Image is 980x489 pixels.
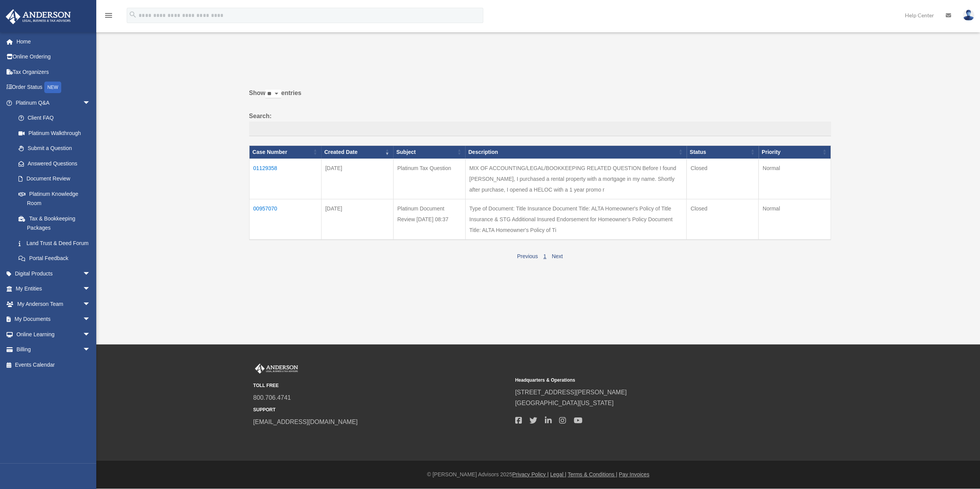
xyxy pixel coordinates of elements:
[393,199,465,240] td: Platinum Document Review [DATE] 08:37
[552,253,563,259] a: Next
[465,199,687,240] td: Type of Document: Title Insurance Document Title: ALTA Homeowner's Policy of Title Insurance & ST...
[5,95,98,110] a: Platinum Q&Aarrow_drop_down
[253,406,510,414] small: SUPPORT
[11,171,98,187] a: Document Review
[5,357,102,372] a: Events Calendar
[759,199,831,240] td: Normal
[512,471,549,477] a: Privacy Policy |
[11,235,98,251] a: Land Trust & Deed Forum
[11,186,98,211] a: Platinum Knowledge Room
[96,470,980,479] div: © [PERSON_NAME] Advisors 2025
[249,88,831,106] label: Show entries
[5,266,102,281] a: Digital Productsarrow_drop_down
[253,419,358,425] a: [EMAIL_ADDRESS][DOMAIN_NAME]
[759,145,831,159] th: Priority: activate to sort column ascending
[129,10,137,19] i: search
[253,382,510,390] small: TOLL FREE
[83,342,98,358] span: arrow_drop_down
[104,13,113,20] a: menu
[11,211,98,235] a: Tax & Bookkeeping Packages
[11,110,98,126] a: Client FAQ
[5,49,102,65] a: Online Ordering
[5,327,102,342] a: Online Learningarrow_drop_down
[5,64,102,80] a: Tax Organizers
[83,312,98,327] span: arrow_drop_down
[393,145,465,159] th: Subject: activate to sort column ascending
[515,376,772,384] small: Headquarters & Operations
[104,11,113,20] i: menu
[515,400,614,406] a: [GEOGRAPHIC_DATA][US_STATE]
[11,251,98,266] a: Portal Feedback
[3,9,73,24] img: Anderson Advisors Platinum Portal
[253,364,300,374] img: Anderson Advisors Platinum Portal
[759,159,831,199] td: Normal
[465,145,687,159] th: Description: activate to sort column ascending
[5,80,102,95] a: Order StatusNEW
[687,145,759,159] th: Status: activate to sort column ascending
[11,141,98,156] a: Submit a Question
[321,159,393,199] td: [DATE]
[5,312,102,327] a: My Documentsarrow_drop_down
[249,111,831,136] label: Search:
[265,90,281,98] select: Showentries
[568,471,617,477] a: Terms & Conditions |
[249,199,321,240] td: 00957070
[550,471,566,477] a: Legal |
[543,253,546,259] a: 1
[515,389,627,396] a: [STREET_ADDRESS][PERSON_NAME]
[83,327,98,342] span: arrow_drop_down
[83,296,98,312] span: arrow_drop_down
[249,159,321,199] td: 01129358
[465,159,687,199] td: MIX OF ACCOUNTING/LEGAL/BOOKKEEPING RELATED QUESTION Before I found [PERSON_NAME], I purchased a ...
[687,199,759,240] td: Closed
[687,159,759,199] td: Closed
[83,266,98,282] span: arrow_drop_down
[393,159,465,199] td: Platinum Tax Question
[5,34,102,49] a: Home
[249,145,321,159] th: Case Number: activate to sort column ascending
[5,342,102,357] a: Billingarrow_drop_down
[83,281,98,297] span: arrow_drop_down
[517,253,538,259] a: Previous
[253,394,291,401] a: 800.706.4741
[249,122,831,136] input: Search:
[963,10,974,21] img: User Pic
[11,156,94,171] a: Answered Questions
[5,296,102,312] a: My Anderson Teamarrow_drop_down
[83,95,98,111] span: arrow_drop_down
[321,199,393,240] td: [DATE]
[619,471,649,477] a: Pay Invoices
[44,82,61,93] div: NEW
[11,125,98,141] a: Platinum Walkthrough
[321,145,393,159] th: Created Date: activate to sort column ascending
[5,281,102,297] a: My Entitiesarrow_drop_down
